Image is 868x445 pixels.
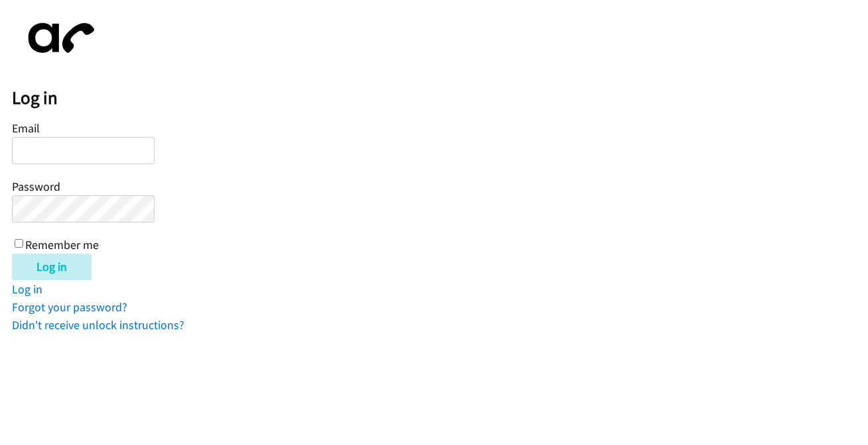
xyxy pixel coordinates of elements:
[12,87,868,109] h2: Log in
[12,12,105,64] img: aphone-8a226864a2ddd6a5e75d1ebefc011f4aa8f32683c2d82f3fb0802fe031f96514.svg
[12,254,92,280] input: Log in
[25,237,99,252] label: Remember me
[12,317,184,332] a: Didn't receive unlock instructions?
[12,179,60,194] label: Password
[12,299,127,315] a: Forgot your password?
[12,121,40,136] label: Email
[12,281,42,297] a: Log in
